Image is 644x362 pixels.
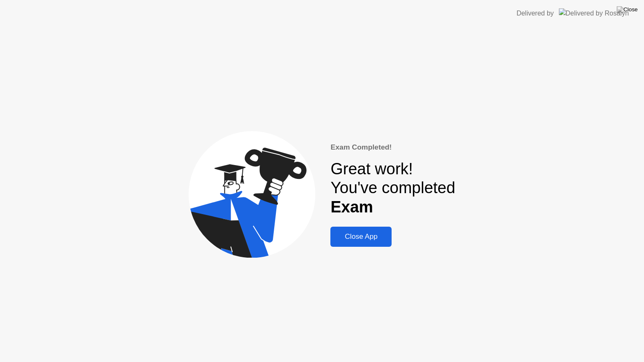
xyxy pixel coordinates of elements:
[617,6,638,13] img: Close
[330,198,373,216] b: Exam
[330,142,455,153] div: Exam Completed!
[559,8,629,18] img: Delivered by Rosalyn
[330,160,455,217] div: Great work! You've completed
[517,8,554,18] div: Delivered by
[333,233,389,241] div: Close App
[330,227,392,247] button: Close App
